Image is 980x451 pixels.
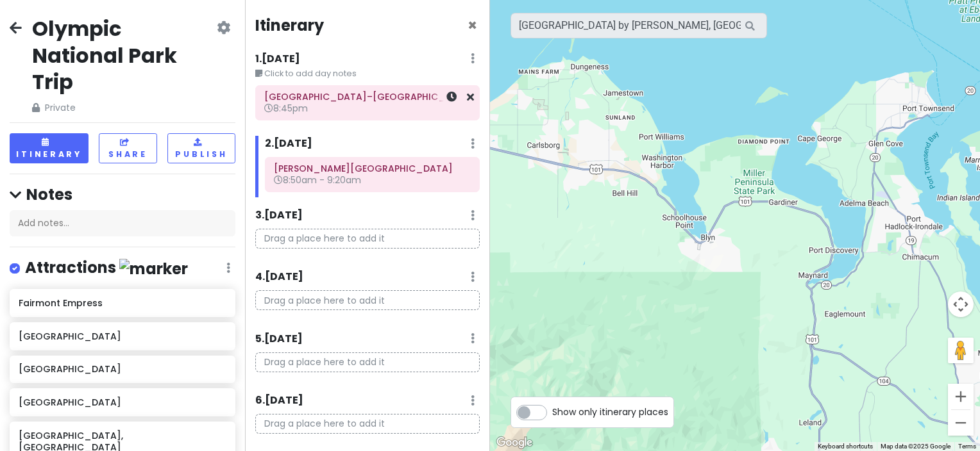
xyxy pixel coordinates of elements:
[958,443,976,450] a: Terms (opens in new tab)
[255,15,324,35] h4: Itinerary
[25,258,188,279] h4: Attractions
[948,410,974,436] button: Zoom out
[493,434,536,451] img: Google
[881,443,950,450] span: Map data ©2025 Google
[255,229,480,249] p: Drag a place here to add it
[255,352,480,372] p: Drag a place here to add it
[32,15,214,95] h2: Olympic National Park Trip
[255,290,480,310] p: Drag a place here to add it
[10,184,235,204] h4: Notes
[255,414,480,434] p: Drag a place here to add it
[255,270,303,284] h6: 4 . [DATE]
[19,297,226,309] h6: Fairmont Empress
[948,291,974,317] button: Map camera controls
[552,405,668,419] span: Show only itinerary places
[467,90,474,104] a: Remove from day
[32,101,214,115] span: Private
[255,332,303,346] h6: 5 . [DATE]
[19,331,226,342] h6: [GEOGRAPHIC_DATA]
[19,363,226,375] h6: [GEOGRAPHIC_DATA]
[255,209,303,222] h6: 3 . [DATE]
[274,174,361,186] span: 8:50am - 9:20am
[264,102,308,115] span: 8:45pm
[167,133,235,163] button: Publish
[948,338,974,363] button: Drag Pegman onto the map to open Street View
[255,67,480,80] small: Click to add day notes
[511,13,767,38] input: Search a place
[264,91,471,102] h6: Seattle–Tacoma International Airport
[10,210,235,237] div: Add notes...
[468,18,477,33] button: Close
[468,15,477,36] span: Close itinerary
[119,259,188,279] img: marker
[818,442,873,451] button: Keyboard shortcuts
[446,90,457,104] a: Set a time
[265,137,312,151] h6: 2 . [DATE]
[948,384,974,409] button: Zoom in
[99,133,157,163] button: Share
[493,434,536,451] a: Open this area in Google Maps (opens a new window)
[255,394,303,407] h6: 6 . [DATE]
[274,163,471,174] h6: Edmonds - Kingston Ferry
[10,133,89,163] button: Itinerary
[255,53,300,66] h6: 1 . [DATE]
[19,397,226,408] h6: [GEOGRAPHIC_DATA]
